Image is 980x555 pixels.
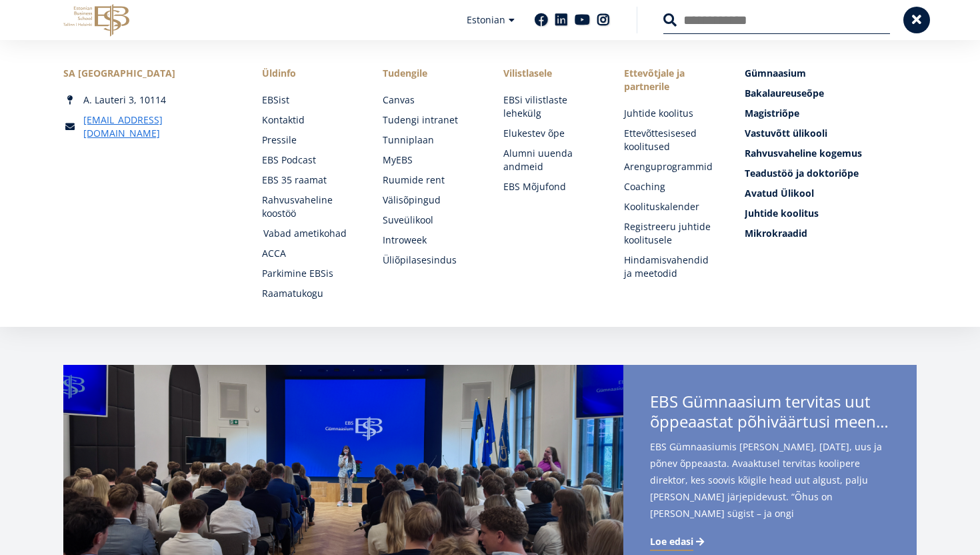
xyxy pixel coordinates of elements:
[745,207,819,219] span: Juhtide koolitus
[63,93,235,107] div: A. Lauteri 3, 10114
[503,127,597,140] a: Elukestev õpe
[262,267,356,280] a: Parkimine EBSis
[745,107,799,119] span: Magistriõpe
[624,67,718,93] span: Ettevõtjale ja partnerile
[650,412,890,432] span: õppeaastat põhiväärtusi meenutades
[745,167,917,180] a: Teadustöö ja doktoriõpe
[745,167,859,179] span: Teadustöö ja doktoriõpe
[262,247,356,260] a: ACCA
[262,133,356,147] a: Pressile
[624,220,718,247] a: Registreeru juhtide koolitusele
[624,180,718,193] a: Coaching
[383,173,477,187] a: Ruumide rent
[262,93,356,107] a: EBSist
[624,200,718,213] a: Koolituskalender
[745,187,814,199] span: Avatud Ülikool
[650,535,693,548] span: Loe edasi
[745,187,917,200] a: Avatud Ülikool
[503,147,597,173] a: Alumni uuenda andmeid
[503,93,597,120] a: EBSi vilistlaste lehekülg
[650,535,707,548] a: Loe edasi
[262,113,356,127] a: Kontaktid
[383,233,477,247] a: Introweek
[745,87,824,99] span: Bakalaureuseõpe
[745,147,862,159] span: Rahvusvaheline kogemus
[745,127,827,139] span: Vastuvõtt ülikooli
[63,67,235,80] div: SA [GEOGRAPHIC_DATA]
[650,392,890,436] span: EBS Gümnaasium tervitas uut
[745,147,917,160] a: Rahvusvaheline kogemus
[745,227,917,240] a: Mikrokraadid
[745,87,917,100] a: Bakalaureuseõpe
[624,107,718,120] a: Juhtide koolitus
[745,67,917,80] a: Gümnaasium
[745,67,806,79] span: Gümnaasium
[262,67,356,80] span: Üldinfo
[383,67,477,80] a: Tudengile
[262,173,356,187] a: EBS 35 raamat
[535,13,548,27] a: Facebook
[83,113,235,140] a: [EMAIL_ADDRESS][DOMAIN_NAME]
[503,180,597,193] a: EBS Mõjufond
[263,227,357,240] a: Vabad ametikohad
[745,227,807,239] span: Mikrokraadid
[624,253,718,280] a: Hindamisvahendid ja meetodid
[262,193,356,220] a: Rahvusvaheline koostöö
[262,287,356,300] a: Raamatukogu
[575,13,590,27] a: Youtube
[555,13,568,27] a: Linkedin
[624,160,718,173] a: Arenguprogrammid
[383,213,477,227] a: Suveülikool
[262,153,356,167] a: EBS Podcast
[597,13,610,27] a: Instagram
[745,207,917,220] a: Juhtide koolitus
[383,133,477,147] a: Tunniplaan
[624,127,718,153] a: Ettevõttesisesed koolitused
[383,253,477,267] a: Üliõpilasesindus
[650,438,890,543] span: EBS Gümnaasiumis [PERSON_NAME], [DATE], uus ja põnev õppeaasta. Avaaktusel tervitas koolipere dir...
[383,113,477,127] a: Tudengi intranet
[745,127,917,140] a: Vastuvõtt ülikooli
[745,107,917,120] a: Magistriõpe
[383,193,477,207] a: Välisõpingud
[383,93,477,107] a: Canvas
[383,153,477,167] a: MyEBS
[503,67,597,80] span: Vilistlasele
